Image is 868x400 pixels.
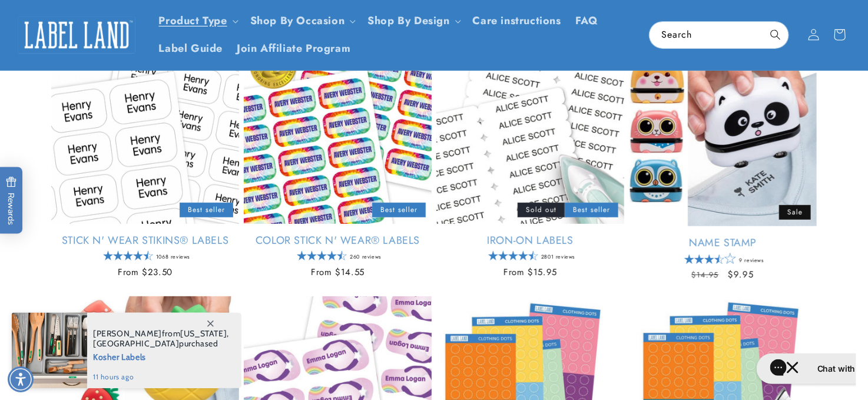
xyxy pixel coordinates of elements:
[250,14,345,28] span: Shop By Occasion
[230,35,357,62] a: Join Affiliate Program
[466,7,568,35] a: Care instructions
[751,349,856,388] iframe: Gorgias live chat messenger
[473,14,561,28] span: Care instructions
[18,16,135,53] img: Label Land
[237,42,350,55] span: Join Affiliate Program
[51,234,239,247] a: Stick N' Wear Stikins® Labels
[568,7,605,35] a: FAQ
[180,328,227,339] span: [US_STATE]
[244,234,432,247] a: Color Stick N' Wear® Labels
[367,13,449,28] a: Shop By Design
[243,7,361,35] summary: Shop By Occasion
[93,329,229,349] span: from , purchased
[14,12,140,58] a: Label Land
[93,349,229,363] span: Kosher Labels
[67,14,117,25] h2: Chat with us
[436,234,624,247] a: Iron-On Labels
[629,236,817,250] a: Name Stamp
[152,7,243,35] summary: Product Type
[575,14,598,28] span: FAQ
[152,35,230,62] a: Label Guide
[159,42,223,55] span: Label Guide
[93,338,179,349] span: [GEOGRAPHIC_DATA]
[159,13,227,28] a: Product Type
[8,366,34,392] div: Accessibility Menu
[6,4,130,35] button: Gorgias live chat
[93,372,229,382] span: 11 hours ago
[360,7,465,35] summary: Shop By Design
[9,306,149,341] iframe: Sign Up via Text for Offers
[6,176,17,225] span: Rewards
[763,22,789,48] button: Search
